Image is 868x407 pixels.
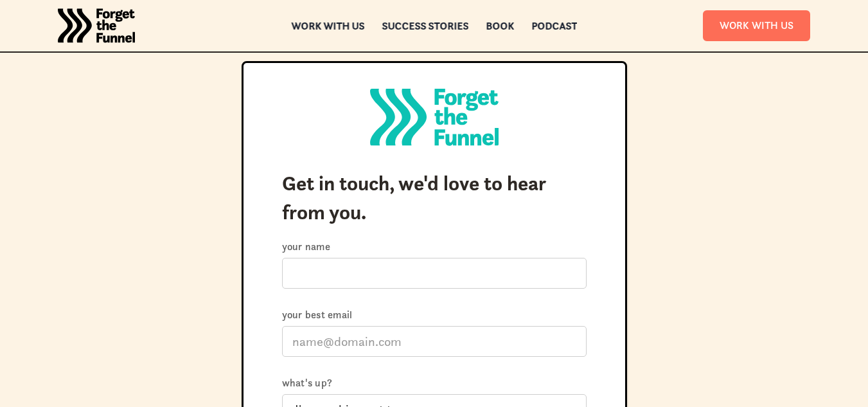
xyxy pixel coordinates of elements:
a: Work with us [291,21,364,30]
h4: Get in touch, we'd love to hear from you. [282,169,587,227]
a: Success Stories [382,21,468,30]
label: Your name [282,240,587,253]
label: Your best email [282,308,587,321]
label: What's up? [282,376,587,389]
a: Podcast [531,21,577,30]
a: Work With Us [703,10,810,41]
a: Book [486,21,514,30]
input: name@domain.com [282,326,587,357]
